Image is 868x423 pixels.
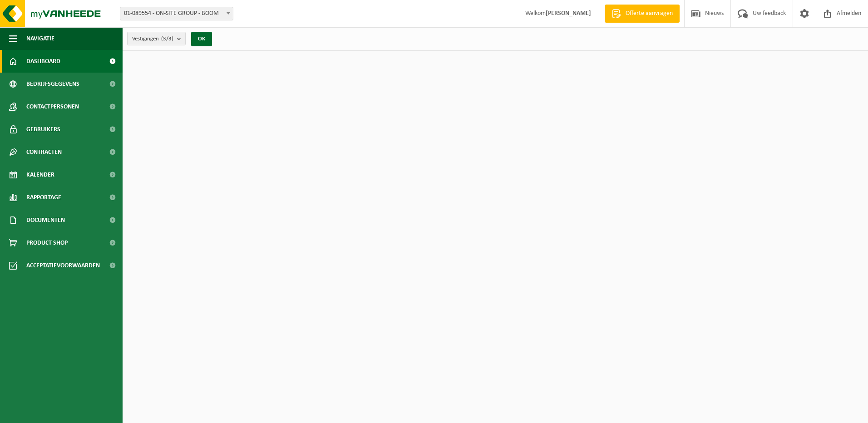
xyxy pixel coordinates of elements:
[191,32,212,46] button: OK
[26,50,60,73] span: Dashboard
[26,95,79,118] span: Contactpersonen
[120,7,233,20] span: 01-089554 - ON-SITE GROUP - BOOM
[120,7,233,20] span: 01-089554 - ON-SITE GROUP - BOOM
[26,209,65,231] span: Documenten
[26,141,62,163] span: Contracten
[546,10,591,17] strong: [PERSON_NAME]
[26,186,61,209] span: Rapportage
[127,32,186,45] button: Vestigingen(3/3)
[26,118,60,141] span: Gebruikers
[26,231,68,254] span: Product Shop
[623,9,675,18] span: Offerte aanvragen
[26,254,100,277] span: Acceptatievoorwaarden
[605,5,680,23] a: Offerte aanvragen
[132,32,173,46] span: Vestigingen
[161,36,173,42] count: (3/3)
[26,163,54,186] span: Kalender
[26,73,79,95] span: Bedrijfsgegevens
[26,27,54,50] span: Navigatie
